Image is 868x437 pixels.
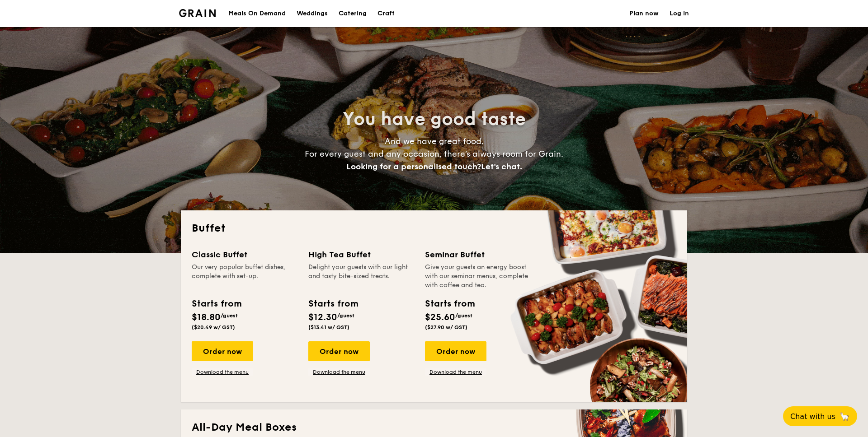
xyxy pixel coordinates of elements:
div: High Tea Buffet [308,248,414,261]
span: Looking for a personalised touch? [346,162,481,172]
div: Starts from [308,297,358,311]
div: Order now [308,341,370,361]
span: /guest [455,312,472,319]
img: Grain [179,9,216,17]
a: Download the menu [425,368,486,376]
span: ($20.49 w/ GST) [192,324,235,330]
h2: All-Day Meal Boxes [192,420,676,435]
a: Download the menu [192,368,253,376]
span: ($27.90 w/ GST) [425,324,467,330]
div: Seminar Buffet [425,248,531,261]
div: Delight your guests with our light and tasty bite-sized treats. [308,263,414,290]
span: $25.60 [425,312,455,323]
div: Order now [425,341,486,361]
div: Starts from [192,297,241,311]
span: ($13.41 w/ GST) [308,324,349,330]
span: $12.30 [308,312,337,323]
button: Chat with us🦙 [783,406,857,426]
div: Classic Buffet [192,248,297,261]
a: Download the menu [308,368,370,376]
span: Let's chat. [481,162,522,172]
div: Order now [192,341,253,361]
span: You have good taste [343,108,526,130]
span: And we have great food. For every guest and any occasion, there’s always room for Grain. [305,136,563,172]
span: Chat with us [790,412,835,421]
span: 🦙 [839,411,850,422]
div: Starts from [425,297,474,311]
span: /guest [337,312,354,319]
span: /guest [221,312,238,319]
a: Logotype [179,9,216,17]
h2: Buffet [192,221,676,236]
span: $18.80 [192,312,221,323]
div: Give your guests an energy boost with our seminar menus, complete with coffee and tea. [425,263,531,290]
div: Our very popular buffet dishes, complete with set-up. [192,263,297,290]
